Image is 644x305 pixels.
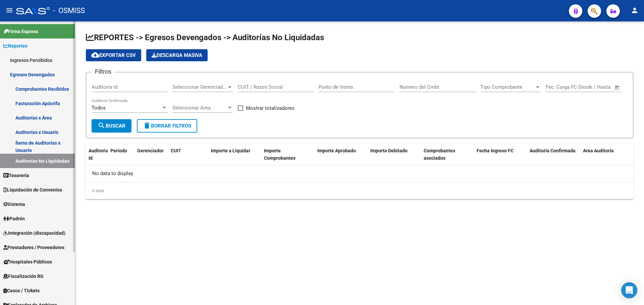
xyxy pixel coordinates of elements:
[368,144,421,166] datatable-header-cell: Importe Debitado
[370,148,408,153] span: Importe Debitado
[480,84,535,90] span: Tipo Comprobante
[3,244,64,251] span: Prestadores / Proveedores
[261,144,314,166] datatable-header-cell: Importe Comprobantes
[3,201,25,208] span: Sistema
[3,186,62,194] span: Liquidación de Convenios
[92,105,106,111] span: Todos
[3,172,29,179] span: Tesorería
[530,148,576,153] span: Auditoría Confirmada
[172,84,227,90] span: Seleccionar Gerenciador
[3,215,25,222] span: Padrón
[424,148,455,161] span: Comprobantes asociados
[3,287,40,294] span: Casos / Tickets
[91,52,136,58] span: Exportar CSV
[98,123,125,129] span: Buscar
[315,144,368,166] datatable-header-cell: Importe Aprobado
[92,67,115,76] h3: Filtros
[3,258,52,265] span: Hospitales Públicos
[421,144,474,166] datatable-header-cell: Comprobantes asociados
[86,33,324,42] span: REPORTES -> Egresos Devengados -> Auditorías No Liquidadas
[477,148,514,153] span: Fecha Ingreso FC
[171,148,181,153] span: CUIT
[108,144,135,166] datatable-header-cell: Período
[146,49,208,61] button: Descarga Masiva
[613,84,621,91] button: Open calendar
[135,144,168,166] datatable-header-cell: Gerenciador
[91,51,99,59] mat-icon: cloud_download
[137,148,164,153] span: Gerenciador
[86,165,633,182] div: No data to display
[143,123,191,129] span: Borrar Filtros
[86,182,633,199] div: 0 total
[264,148,296,161] span: Importe Comprobantes
[5,6,13,14] mat-icon: menu
[89,148,108,161] span: Auditoria Id
[98,122,106,130] mat-icon: search
[152,52,202,58] span: Descarga Masiva
[3,42,28,50] span: Reportes
[3,229,65,237] span: Integración (discapacidad)
[208,144,261,166] datatable-header-cell: Importe a Liquidar
[246,104,294,112] span: Mostrar totalizadores
[86,144,108,166] datatable-header-cell: Auditoria Id
[86,49,141,61] button: Exportar CSV
[631,6,639,14] mat-icon: person
[146,49,208,61] app-download-masive: Descarga masiva de comprobantes (adjuntos)
[574,84,606,90] input: End date
[527,144,580,166] datatable-header-cell: Auditoría Confirmada
[3,273,44,280] span: Fiscalización RG
[143,122,151,130] mat-icon: delete
[3,28,38,35] span: Firma Express
[137,119,197,133] button: Borrar Filtros
[172,105,227,111] span: Seleccionar Area
[546,84,568,90] input: Start date
[211,148,250,153] span: Importe a Liquidar
[92,119,131,133] button: Buscar
[621,282,637,298] div: Open Intercom Messenger
[110,148,127,153] span: Período
[168,144,208,166] datatable-header-cell: CUIT
[53,3,85,18] span: - OSMISS
[583,148,614,153] span: Area Auditoría
[580,144,633,166] datatable-header-cell: Area Auditoría
[474,144,527,166] datatable-header-cell: Fecha Ingreso FC
[317,148,356,153] span: Importe Aprobado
